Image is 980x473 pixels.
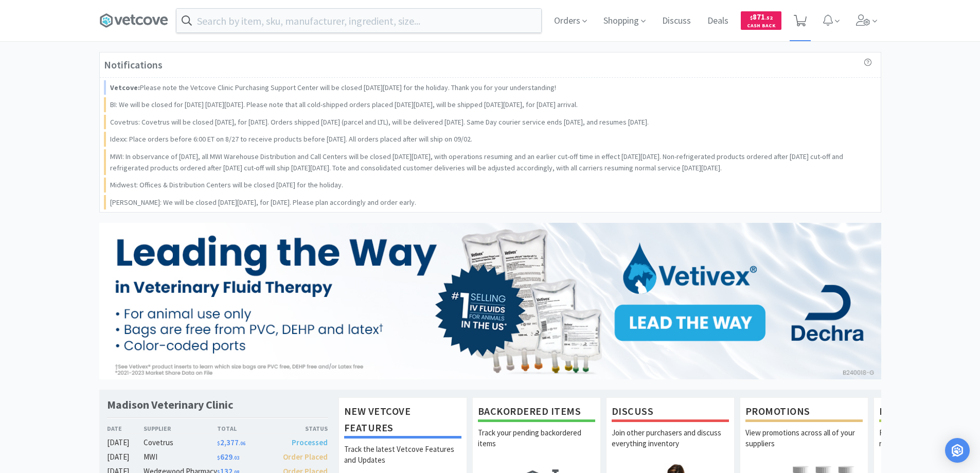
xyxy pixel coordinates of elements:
div: MWI [144,451,217,463]
span: 2,377 [217,437,245,447]
div: Total [217,424,273,433]
p: Track your pending backordered items [478,427,595,463]
p: Covetrus: Covetrus will be closed [DATE], for [DATE]. Orders shipped [DATE] (parcel and LTL), wil... [110,116,649,128]
a: Deals [703,16,733,26]
span: $ [750,14,753,21]
span: Cash Back [747,23,775,30]
span: $ [217,440,220,447]
span: . 52 [765,14,773,21]
div: [DATE] [107,451,144,463]
p: BI: We will be closed for [DATE] [DATE][DATE]. Please note that all cold-shipped orders placed [D... [110,99,578,110]
p: Midwest: Offices & Distribution Centers will be closed [DATE] for the holiday. [110,179,343,190]
div: Open Intercom Messenger [945,438,970,463]
p: Please note the Vetcove Clinic Purchasing Support Center will be closed [DATE][DATE] for the holi... [110,82,556,93]
strong: Vetcove: [110,83,140,92]
div: Supplier [144,424,217,433]
p: [PERSON_NAME]: We will be closed [DATE][DATE], for [DATE]. Please plan accordingly and order early. [110,197,416,208]
span: Processed [292,437,328,447]
span: 871 [750,12,773,22]
p: MWI: In observance of [DATE], all MWI Warehouse Distribution and Call Centers will be closed [DAT... [110,151,872,174]
a: [DATE]Covetrus$2,377.06Processed [107,436,328,449]
div: Covetrus [144,436,217,449]
span: . 06 [239,440,245,447]
h1: Discuss [612,403,729,422]
span: $ [217,454,220,461]
h3: Notifications [104,57,163,73]
h1: Madison Veterinary Clinic [107,397,233,412]
p: View promotions across all of your suppliers [745,427,863,463]
a: [DATE]MWI$629.03Order Placed [107,451,328,463]
p: Join other purchasers and discuss everything inventory [612,427,729,463]
span: Order Placed [283,452,328,462]
p: Idexx: Place orders before 6:00 ET on 8/27 to receive products before [DATE]. All orders placed a... [110,133,472,145]
span: 629 [217,452,239,462]
img: 6bcff1d5513c4292bcae26201ab6776f.jpg [99,223,881,379]
div: [DATE] [107,436,144,449]
h1: Backordered Items [478,403,595,422]
h1: Promotions [745,403,863,422]
h1: New Vetcove Features [344,403,461,439]
a: $871.52Cash Back [741,7,781,34]
span: . 03 [233,454,239,461]
input: Search by item, sku, manufacturer, ingredient, size... [176,9,541,32]
div: Date [107,424,144,433]
div: Status [273,424,328,433]
a: Discuss [658,16,695,26]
